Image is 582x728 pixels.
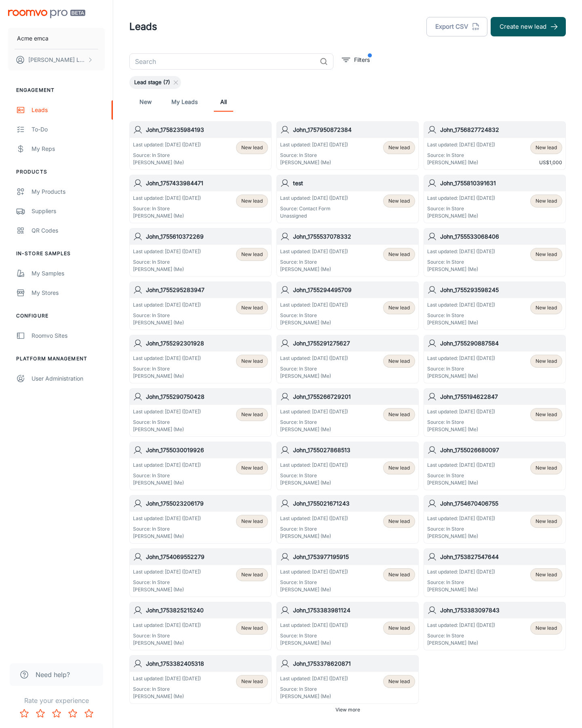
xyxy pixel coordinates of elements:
[427,152,495,159] p: Source: In Store
[440,392,562,401] h6: John_1755194622847
[276,175,419,223] a: testLast updated: [DATE] ([DATE])Source: Contact FormUnassignedNew lead
[536,464,557,472] span: New lead
[280,426,348,433] p: [PERSON_NAME] (Me)
[129,335,272,383] a: John_1755292301928Last updated: [DATE] ([DATE])Source: In Store[PERSON_NAME] (Me)New lead
[440,232,562,241] h6: John_1755533068406
[241,197,263,205] span: New lead
[133,248,201,255] p: Last updated: [DATE] ([DATE])
[388,358,410,365] span: New lead
[8,10,85,18] img: Roomvo PRO Beta
[8,28,105,49] button: Acme emca
[293,606,415,615] h6: John_1753383981124
[491,17,566,36] button: Create new lead
[129,495,272,544] a: John_1755023206179Last updated: [DATE] ([DATE])Source: In Store[PERSON_NAME] (Me)New lead
[32,374,105,383] div: User Administration
[280,568,348,576] p: Last updated: [DATE] ([DATE])
[171,92,198,112] a: My Leads
[340,53,372,66] button: filter
[241,144,263,151] span: New lead
[426,17,487,36] button: Export CSV
[427,525,495,533] p: Source: In Store
[427,586,495,593] p: [PERSON_NAME] (Me)
[280,152,348,159] p: Source: In Store
[133,426,201,433] p: [PERSON_NAME] (Me)
[129,602,272,650] a: John_1753825215240Last updated: [DATE] ([DATE])Source: In Store[PERSON_NAME] (Me)New lead
[32,187,105,196] div: My Products
[133,533,201,540] p: [PERSON_NAME] (Me)
[133,159,201,166] p: [PERSON_NAME] (Me)
[133,212,201,220] p: [PERSON_NAME] (Me)
[427,515,495,522] p: Last updated: [DATE] ([DATE])
[293,499,415,508] h6: John_1755021671243
[133,579,201,586] p: Source: In Store
[146,446,268,455] h6: John_1755030019926
[280,212,348,220] p: Unassigned
[133,372,201,380] p: [PERSON_NAME] (Me)
[214,92,233,112] a: All
[276,442,419,490] a: John_1755027868513Last updated: [DATE] ([DATE])Source: In Store[PERSON_NAME] (Me)New lead
[427,159,495,166] p: [PERSON_NAME] (Me)
[440,499,562,508] h6: John_1754670406755
[424,121,566,170] a: John_1756827724832Last updated: [DATE] ([DATE])Source: In Store[PERSON_NAME] (Me)New leadUS$1,000
[146,659,268,668] h6: John_1753382405318
[133,525,201,533] p: Source: In Store
[280,639,348,647] p: [PERSON_NAME] (Me)
[332,704,363,716] button: View more
[280,461,348,469] p: Last updated: [DATE] ([DATE])
[539,159,562,166] span: US$1,000
[536,571,557,578] span: New lead
[280,365,348,372] p: Source: In Store
[136,92,155,112] a: New
[32,125,105,134] div: To-do
[424,495,566,544] a: John_1754670406755Last updated: [DATE] ([DATE])Source: In Store[PERSON_NAME] (Me)New lead
[424,281,566,330] a: John_1755293598245Last updated: [DATE] ([DATE])Source: In Store[PERSON_NAME] (Me)New lead
[133,141,201,148] p: Last updated: [DATE] ([DATE])
[32,331,105,340] div: Roomvo Sites
[280,586,348,593] p: [PERSON_NAME] (Me)
[133,355,201,362] p: Last updated: [DATE] ([DATE])
[129,19,157,34] h1: Leads
[129,53,316,70] input: Search
[427,479,495,487] p: [PERSON_NAME] (Me)
[427,461,495,469] p: Last updated: [DATE] ([DATE])
[133,675,201,682] p: Last updated: [DATE] ([DATE])
[440,339,562,348] h6: John_1755290887584
[280,248,348,255] p: Last updated: [DATE] ([DATE])
[424,388,566,437] a: John_1755194622847Last updated: [DATE] ([DATE])Source: In Store[PERSON_NAME] (Me)New lead
[129,228,272,277] a: John_1755610372269Last updated: [DATE] ([DATE])Source: In Store[PERSON_NAME] (Me)New lead
[280,533,348,540] p: [PERSON_NAME] (Me)
[536,197,557,205] span: New lead
[388,678,410,685] span: New lead
[280,419,348,426] p: Source: In Store
[32,269,105,278] div: My Samples
[280,266,348,273] p: [PERSON_NAME] (Me)
[388,144,410,151] span: New lead
[133,479,201,487] p: [PERSON_NAME] (Me)
[280,301,348,309] p: Last updated: [DATE] ([DATE])
[133,312,201,319] p: Source: In Store
[241,251,263,258] span: New lead
[427,622,495,629] p: Last updated: [DATE] ([DATE])
[427,639,495,647] p: [PERSON_NAME] (Me)
[133,408,201,415] p: Last updated: [DATE] ([DATE])
[133,515,201,522] p: Last updated: [DATE] ([DATE])
[536,411,557,418] span: New lead
[280,319,348,326] p: [PERSON_NAME] (Me)
[146,339,268,348] h6: John_1755292301928
[427,312,495,319] p: Source: In Store
[146,552,268,561] h6: John_1754069552279
[6,696,106,705] p: Rate your experience
[280,579,348,586] p: Source: In Store
[129,76,181,89] div: Lead stage (7)
[440,125,562,134] h6: John_1756827724832
[32,705,48,722] button: Rate 2 star
[280,515,348,522] p: Last updated: [DATE] ([DATE])
[427,141,495,148] p: Last updated: [DATE] ([DATE])
[335,706,360,713] span: View more
[129,548,272,597] a: John_1754069552279Last updated: [DATE] ([DATE])Source: In Store[PERSON_NAME] (Me)New lead
[276,655,419,704] a: John_1753378620871Last updated: [DATE] ([DATE])Source: In Store[PERSON_NAME] (Me)New lead
[427,258,495,266] p: Source: In Store
[146,179,268,188] h6: John_1757433984471
[388,518,410,525] span: New lead
[65,705,81,722] button: Rate 4 star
